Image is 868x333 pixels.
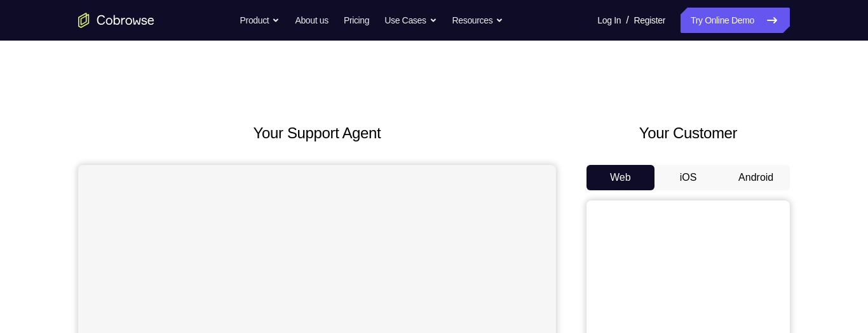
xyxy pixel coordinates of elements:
a: Pricing [344,8,369,33]
a: Go to the home page [78,13,154,28]
a: Log In [597,8,621,33]
a: About us [295,8,328,33]
span: / [626,13,628,28]
button: Web [587,165,654,190]
button: Product [240,8,280,33]
button: iOS [654,165,722,190]
a: Try Online Demo [681,8,790,33]
button: Resources [452,8,504,33]
h2: Your Customer [587,122,790,145]
h2: Your Support Agent [78,122,556,145]
button: Android [722,165,790,190]
a: Register [634,8,665,33]
button: Use Cases [384,8,437,33]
